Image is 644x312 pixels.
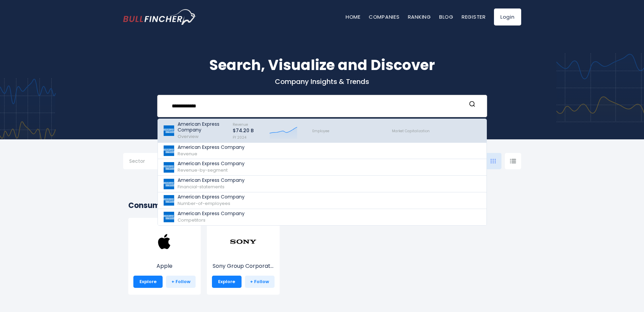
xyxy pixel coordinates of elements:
[178,177,245,183] p: American Express Company
[123,9,196,25] img: bullfincher logo
[494,8,521,25] a: Login
[178,133,199,140] span: Overview
[462,13,486,20] a: Register
[178,121,227,133] p: American Express Company
[158,176,486,192] a: American Express Company Financial-statements
[178,161,245,167] p: American Express Company
[158,159,486,176] a: American Express Company Revenue-by-segment
[178,167,228,173] span: Revenue-by-segment
[212,241,275,270] a: Sony Group Corporat...
[123,54,521,76] h1: Search, Visualize and Discover
[178,184,225,190] span: Financial-statements
[129,158,145,164] span: Sector
[178,200,230,207] span: Number-of-employees
[178,217,205,223] span: Competitors
[510,159,516,163] img: icon-comp-list-view.svg
[129,156,173,168] input: Selection
[133,262,196,270] p: Apple
[212,262,275,270] p: Sony Group Corporation
[369,13,400,20] a: Companies
[245,276,275,288] a: + Follow
[128,200,516,211] h2: Consumer Electronics
[166,276,196,288] a: + Follow
[408,13,431,20] a: Ranking
[392,128,430,134] span: Market Capitalization
[439,13,453,20] a: Blog
[158,143,486,159] a: American Express Company Revenue
[158,192,486,209] a: American Express Company Number-of-employees
[123,9,196,25] a: Go to homepage
[312,128,329,134] span: Employee
[178,194,245,200] p: American Express Company
[491,159,496,163] img: icon-comp-grid.svg
[212,276,242,288] a: Explore
[468,101,477,109] button: Search
[233,128,254,134] p: $74.20 B
[178,144,245,150] p: American Express Company
[178,211,245,216] p: American Express Company
[233,135,246,140] span: FY 2024
[158,209,486,225] a: American Express Company Competitors
[133,276,163,288] a: Explore
[346,13,361,20] a: Home
[178,151,197,157] span: Revenue
[133,241,196,270] a: Apple
[158,119,486,143] a: American Express Company Overview Revenue $74.20 B FY 2024 Employee Market Capitalization
[123,77,521,86] p: Company Insights & Trends
[151,228,178,255] img: AAPL.png
[233,122,248,127] span: Revenue
[230,228,257,255] img: SONY.png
